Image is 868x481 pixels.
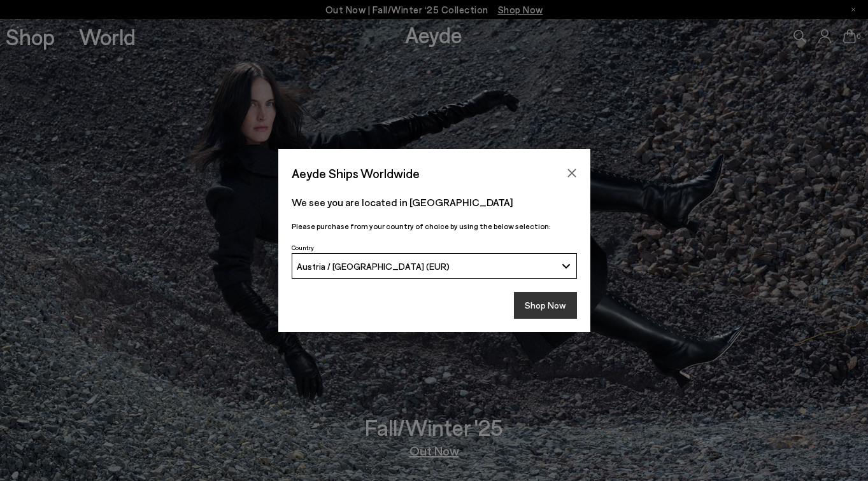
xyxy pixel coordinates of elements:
span: Aeyde Ships Worldwide [292,162,420,185]
p: We see you are located in [GEOGRAPHIC_DATA] [292,195,577,210]
p: Please purchase from your country of choice by using the below selection: [292,220,577,232]
span: Country [292,244,314,251]
span: Austria / [GEOGRAPHIC_DATA] (EUR) [297,261,450,272]
button: Close [562,164,581,183]
button: Shop Now [514,292,577,319]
